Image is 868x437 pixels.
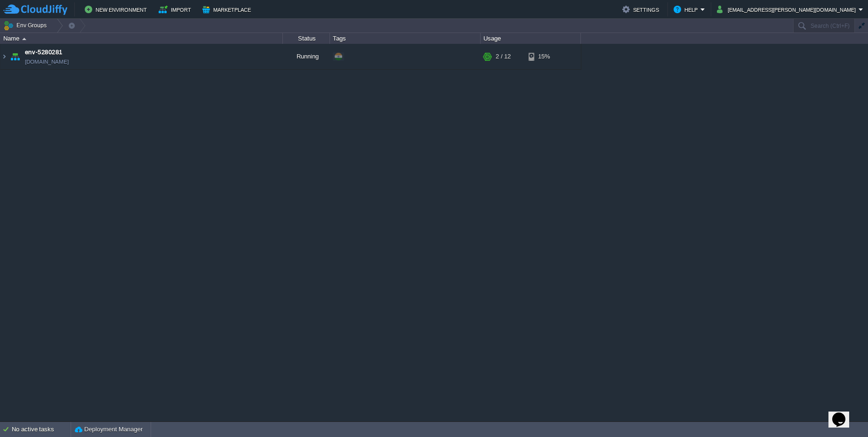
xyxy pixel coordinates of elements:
img: CloudJiffy [3,4,67,16]
button: Settings [622,4,662,15]
div: Running [283,44,330,69]
iframe: chat widget [828,399,859,428]
div: Tags [330,33,480,44]
button: Deployment Manager [75,425,143,434]
img: AMDAwAAAACH5BAEAAAAALAAAAAABAAEAAAICRAEAOw== [8,44,22,69]
div: 2 / 12 [496,44,511,69]
button: [EMAIL_ADDRESS][PERSON_NAME][DOMAIN_NAME] [717,4,859,15]
span: [DOMAIN_NAME] [25,57,69,66]
button: Import [159,4,194,15]
div: No active tasks [12,422,71,437]
div: 15% [529,44,559,69]
div: Name [1,33,282,44]
div: Usage [481,33,580,44]
a: env-5280281 [25,48,63,57]
button: Help [674,4,700,15]
button: Env Groups [3,19,50,32]
button: New Environment [85,4,150,15]
button: Marketplace [202,4,254,15]
div: Status [283,33,330,44]
img: AMDAwAAAACH5BAEAAAAALAAAAAABAAEAAAICRAEAOw== [22,38,26,40]
img: AMDAwAAAACH5BAEAAAAALAAAAAABAAEAAAICRAEAOw== [0,44,8,69]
